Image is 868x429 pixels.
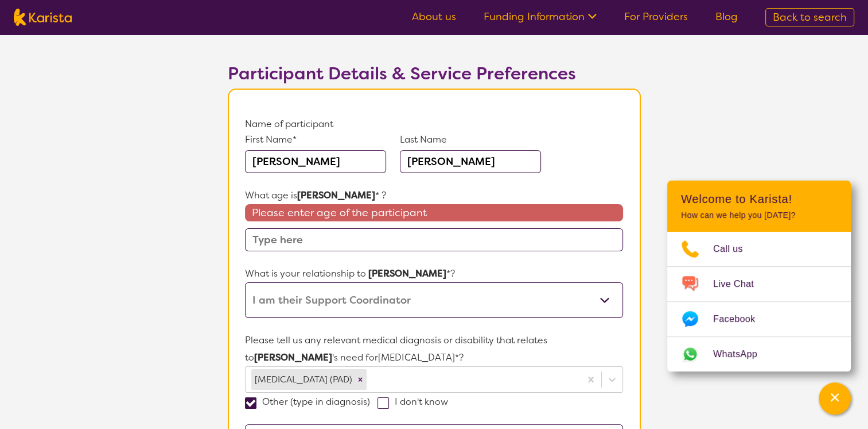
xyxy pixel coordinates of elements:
[667,232,851,371] ul: Choose channel
[354,369,367,390] div: Remove Peripheral artery disease (PAD)
[245,396,377,408] label: Other (type in diagnosis)
[245,228,622,251] input: Type here
[667,337,851,371] a: Web link opens in a new tab.
[713,275,768,293] span: Live Chat
[484,10,597,24] a: Funding Information
[254,351,332,363] strong: [PERSON_NAME]
[713,346,771,363] span: WhatsApp
[713,240,757,258] span: Call us
[377,396,456,408] label: I don't know
[251,369,354,390] div: [MEDICAL_DATA] (PAD)
[228,63,641,84] h2: Participant Details & Service Preferences
[765,8,854,26] a: Back to search
[819,382,851,415] button: Channel Menu
[245,332,622,366] p: Please tell us any relevant medical diagnosis or disability that relates to 's need for [MEDICAL_...
[245,265,622,282] p: What is your relationship to *?
[681,210,837,220] p: How can we help you [DATE]?
[412,10,456,24] a: About us
[773,10,847,24] span: Back to search
[400,133,541,147] p: Last Name
[245,187,622,204] p: What age is * ?
[667,181,851,371] div: Channel Menu
[681,192,837,206] h2: Welcome to Karista!
[245,133,386,147] p: First Name*
[713,311,769,328] span: Facebook
[624,10,688,24] a: For Providers
[715,10,738,24] a: Blog
[14,9,72,26] img: Karista logo
[245,204,622,221] span: Please enter age of the participant
[245,116,622,133] p: Name of participant
[368,267,446,279] strong: [PERSON_NAME]
[297,189,375,201] strong: [PERSON_NAME]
